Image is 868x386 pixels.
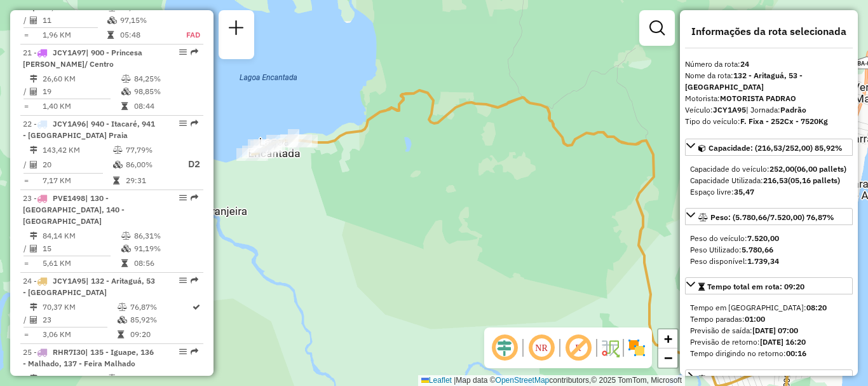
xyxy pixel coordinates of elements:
span: | 130 - [GEOGRAPHIC_DATA], 140 - [GEOGRAPHIC_DATA] [23,193,125,226]
i: Distância Total [30,232,37,240]
span: 23 - [23,193,125,226]
strong: 00:16 [786,348,806,358]
h4: Informações da rota selecionada [685,25,853,38]
span: Peso: (5.780,66/7.520,00) 76,87% [710,212,834,222]
td: 08:56 [133,257,198,270]
i: Tempo total em rota [121,102,128,110]
i: Tempo total em rota [118,331,124,338]
span: Capacidade: (216,53/252,00) 85,92% [709,143,843,153]
a: Exibir filtros [644,15,670,41]
td: 143,42 KM [42,144,112,156]
span: Ocultar deslocamento [489,333,520,363]
span: | [454,376,456,385]
td: = [23,100,29,113]
a: Peso: (5.780,66/7.520,00) 76,87% [685,208,853,225]
td: 85,92% [130,314,191,326]
td: 5,61 KM [42,257,121,270]
td: 1,96 KM [42,29,107,41]
td: 84,14 KM [42,230,121,242]
i: Tempo total em rota [121,259,128,267]
strong: 5.780,66 [742,245,773,254]
em: Opções [179,48,187,56]
a: Nova sessão e pesquisa [224,15,249,44]
span: | 940 - Itacaré, 941 - [GEOGRAPHIC_DATA] Praia [23,119,155,140]
strong: 1.739,34 [747,256,779,266]
td: 3,06 KM [42,328,117,341]
span: 21 - [23,48,142,69]
span: 22 - [23,119,155,140]
div: Previsão de saída: [690,325,848,336]
span: 70,37 KM [763,374,797,383]
td: 05:48 [119,29,172,41]
span: − [664,350,672,366]
span: JCY1A97 [53,48,86,57]
span: | Jornada: [746,105,806,114]
td: 70,37 KM [42,301,117,314]
strong: 01:00 [745,314,765,324]
td: 19 [42,85,121,98]
td: 7,17 KM [42,174,112,187]
div: Espaço livre: [690,186,848,198]
strong: 08:20 [806,303,827,312]
div: Tempo total em rota: 09:20 [685,297,853,364]
i: % de utilização da cubagem [121,245,131,252]
td: 08:44 [133,100,198,113]
td: 1,40 KM [42,100,121,113]
td: = [23,257,29,270]
strong: [DATE] 07:00 [752,326,798,335]
strong: 252,00 [770,164,794,174]
i: % de utilização do peso [121,75,131,83]
i: % de utilização da cubagem [118,316,127,324]
div: Peso disponível: [690,256,848,267]
td: 20 [42,156,112,172]
strong: Padrão [780,105,806,114]
div: Veículo: [685,104,853,116]
span: Peso do veículo: [690,233,779,243]
i: % de utilização do peso [107,375,117,382]
em: Rota exportada [191,277,198,284]
td: 86,00% [125,156,176,172]
td: 76,87% [130,301,191,314]
i: Total de Atividades [30,88,37,95]
div: Distância Total: [698,373,797,385]
i: Tempo total em rota [107,31,114,39]
strong: 24 [740,59,749,69]
i: % de utilização da cubagem [107,17,117,24]
em: Opções [179,277,187,284]
td: 98,85% [133,85,198,98]
span: + [664,331,672,347]
td: = [23,328,29,341]
a: Leaflet [421,376,452,385]
a: OpenStreetMap [496,376,550,385]
strong: F. Fixa - 252Cx - 7520Kg [740,116,828,126]
td: / [23,314,29,326]
span: PVE1498 [53,193,85,203]
i: % de utilização do peso [118,303,127,311]
i: Distância Total [30,303,37,311]
div: Map data © contributors,© 2025 TomTom, Microsoft [418,375,685,386]
td: 97,15% [119,14,172,27]
td: 29:31 [125,174,176,187]
strong: [DATE] 16:20 [760,337,806,347]
div: Capacidade Utilizada: [690,175,848,186]
span: RHR7I30 [53,347,85,357]
td: 26,60 KM [42,72,121,85]
strong: 7.520,00 [747,233,779,243]
div: Peso: (5.780,66/7.520,00) 76,87% [685,228,853,272]
i: % de utilização da cubagem [121,88,131,95]
img: Exibir/Ocultar setores [627,338,647,358]
td: 11 [42,14,107,27]
div: Número da rota: [685,59,853,70]
span: 24 - [23,276,155,297]
i: Distância Total [30,375,37,382]
i: Total de Atividades [30,316,37,324]
div: Nome da rota: [685,70,853,93]
i: Total de Atividades [30,245,37,252]
td: 77,79% [125,144,176,156]
span: 25 - [23,347,154,368]
a: Zoom out [658,348,677,368]
td: / [23,14,29,27]
div: Tempo dirigindo no retorno: [690,348,848,359]
i: Rota otimizada [193,303,200,311]
i: Distância Total [30,146,37,154]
